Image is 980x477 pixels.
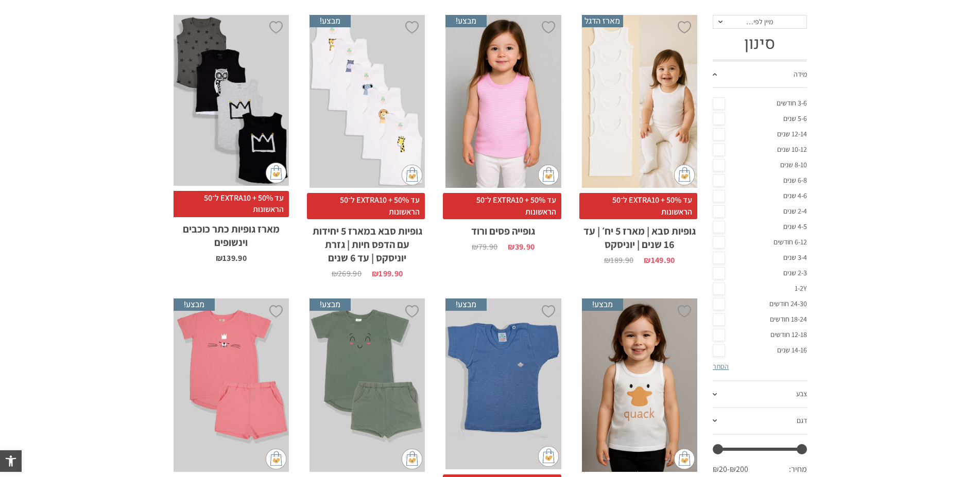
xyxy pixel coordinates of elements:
[216,253,247,263] bdi: 139.90
[644,255,675,266] bdi: 149.90
[713,157,807,173] a: 8-10 שנים
[713,127,807,142] a: 12-14 שנים
[713,219,807,235] a: 4-5 שנים
[674,165,695,185] img: cat-mini-atc.png
[713,204,807,219] a: 2-4 שנים
[445,15,561,251] a: מבצע! גופייה פסים ורוד עד 50% + EXTRA10 ל־50 הראשונותגופייה פסים ורוד
[508,241,514,252] span: ₪
[713,173,807,188] a: 6-8 שנים
[713,343,807,358] a: 14-16 שנים
[713,381,807,408] a: צבע
[332,268,362,279] bdi: 269.90
[713,312,807,327] a: 18-24 חודשים
[674,449,695,469] img: cat-mini-atc.png
[310,298,351,311] span: מבצע!
[713,188,807,204] a: 4-6 שנים
[174,298,215,311] span: מבצע!
[508,241,535,252] bdi: 39.90
[171,191,289,217] span: עד 50% + EXTRA10 ל־50 הראשונות
[582,15,697,264] a: מארז הדגל גופיות סבא | מארז 5 יח׳ | עד 16 שנים | יוניסקס עד 50% + EXTRA10 ל־50 הראשונותגופיות סבא...
[538,165,559,185] img: cat-mini-atc.png
[713,235,807,250] a: 6-12 חודשים
[604,255,633,266] bdi: 189.90
[730,464,748,475] span: ₪200
[445,15,487,27] span: מבצע!
[713,250,807,266] a: 3-4 שנים
[307,193,425,219] span: עד 50% + EXTRA10 ל־50 הראשונות
[402,449,422,469] img: cat-mini-atc.png
[713,296,807,312] a: 24-30 חודשים
[579,193,697,219] span: עד 50% + EXTRA10 ל־50 הראשונות
[582,219,697,251] h2: גופיות סבא | מארז 5 יח׳ | עד 16 שנים | יוניסקס
[445,219,561,238] h2: גופייה פסים ורוד
[713,266,807,281] a: 2-3 שנים
[332,268,338,279] span: ₪
[266,449,286,469] img: cat-mini-atc.png
[174,217,289,249] h2: מארז גופיות כתר כוכבים וינשופים
[713,408,807,435] a: דגם
[713,142,807,157] a: 10-12 שנים
[538,446,559,467] img: cat-mini-atc.png
[372,268,379,279] span: ₪
[372,268,403,279] bdi: 199.90
[604,255,610,266] span: ₪
[644,255,650,266] span: ₪
[713,464,730,475] span: ₪20
[445,298,487,311] span: מבצע!
[216,253,222,263] span: ₪
[402,165,422,185] img: cat-mini-atc.png
[713,96,807,111] a: 3-6 חודשים
[713,34,807,54] h3: סינון
[310,15,351,27] span: מבצע!
[713,362,729,371] a: הסתר
[713,62,807,89] a: מידה
[582,298,623,311] span: מבצע!
[266,163,286,183] img: cat-mini-atc.png
[582,15,623,27] span: מארז הדגל
[713,327,807,343] a: 12-18 חודשים
[713,281,807,296] a: 1-2Y
[472,241,478,252] span: ₪
[310,219,425,264] h2: גופיות סבא במארז 5 יחידות עם הדפס חיות | גזרת יוניסקס | עד 6 שנים
[443,193,561,219] span: עד 50% + EXTRA10 ל־50 הראשונות
[472,241,497,252] bdi: 79.90
[746,17,773,26] span: מיין לפי…
[174,15,289,262] a: מארז גופיות כתר כוכבים וינשופים עד 50% + EXTRA10 ל־50 הראשונותמארז גופיות כתר כוכבים וינשופים ₪13...
[713,111,807,127] a: 5-6 שנים
[310,15,425,278] a: מבצע! גופיות סבא במארז 5 יחידות עם הדפס חיות | גזרת יוניסקס | עד 6 שנים עד 50% + EXTRA10 ל־50 הרא...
